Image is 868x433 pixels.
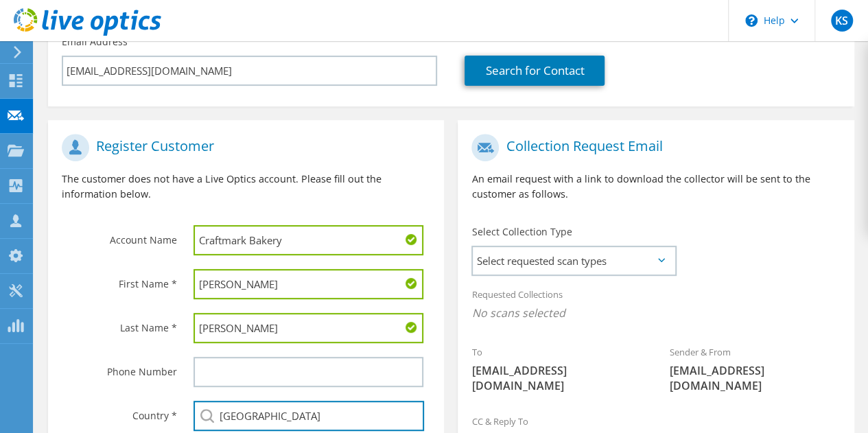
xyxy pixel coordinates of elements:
div: To [458,338,656,400]
span: [EMAIL_ADDRESS][DOMAIN_NAME] [471,363,642,393]
span: No scans selected [471,305,840,320]
div: Requested Collections [458,280,854,331]
label: Phone Number [62,357,176,379]
label: Last Name * [62,313,176,335]
h1: Collection Request Email [471,134,833,161]
svg: \n [745,14,758,27]
p: An email request with a link to download the collector will be sent to the customer as follows. [471,172,840,202]
span: [EMAIL_ADDRESS][DOMAIN_NAME] [670,363,841,393]
h1: Register Customer [62,134,423,161]
label: Account Name [62,225,176,247]
label: Country * [62,401,176,423]
div: Sender & From [656,338,854,400]
label: Select Collection Type [471,225,572,239]
p: The customer does not have a Live Optics account. Please fill out the information below. [62,172,430,202]
label: First Name * [62,269,176,291]
span: KS [831,10,853,32]
span: Select requested scan types [473,247,675,274]
a: Search for Contact [465,56,605,86]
